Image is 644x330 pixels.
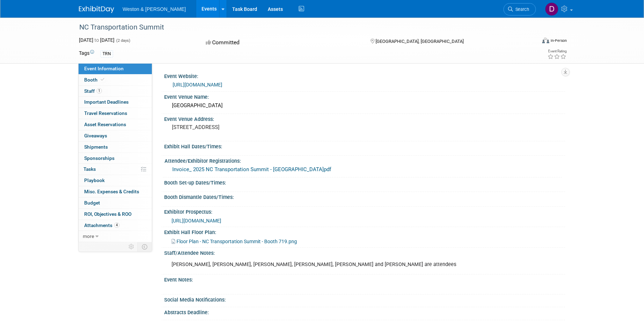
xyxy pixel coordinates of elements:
div: Event Format [494,37,567,47]
a: Attachments4 [79,220,152,231]
a: Staff1 [79,86,152,97]
span: Shipments [84,144,108,150]
span: 4 [114,222,119,228]
i: Booth reservation complete [101,78,104,82]
a: Shipments [79,142,152,153]
div: Staff/Attendee Notes: [164,248,565,257]
a: Floor Plan - NC Transportation Summit - Booth 719.png [172,239,297,244]
a: more [79,231,152,242]
div: Committed [204,37,359,49]
a: Budget [79,198,152,208]
span: Booth [84,77,106,83]
a: Sponsorships [79,153,152,164]
span: more [83,233,94,239]
a: Important Deadlines [79,97,152,108]
a: Booth [79,75,152,85]
a: Event Information [79,63,152,74]
div: Event Website: [164,71,565,80]
a: Giveaways [79,130,152,141]
div: Attendee/Exhibitor Registrations: [165,156,562,164]
span: Budget [84,200,100,206]
div: Abstracts Deadline: [164,307,565,316]
td: Tags [79,50,94,58]
span: [GEOGRAPHIC_DATA], [GEOGRAPHIC_DATA] [376,39,464,44]
div: Booth Dismantle Dates/Times: [164,192,565,201]
img: Format-Inperson.png [542,38,549,43]
div: [PERSON_NAME], [PERSON_NAME], [PERSON_NAME], [PERSON_NAME], [PERSON_NAME] and [PERSON_NAME] are a... [167,258,487,272]
span: Tasks [83,166,96,172]
span: ROI, Objectives & ROO [84,211,131,217]
div: Event Rating [547,50,566,53]
a: [URL][DOMAIN_NAME] [172,218,221,224]
span: Playbook [84,177,105,183]
span: Attachments [84,222,119,228]
span: Event Information [84,66,124,71]
a: Asset Reservations [79,119,152,130]
div: In-Person [550,38,567,43]
td: Personalize Event Tab Strip [125,242,138,251]
a: [URL][DOMAIN_NAME] [173,82,222,88]
div: Booth Set-up Dates/Times: [164,177,565,186]
div: Exhibit Hall Floor Plan: [164,227,565,236]
div: [GEOGRAPHIC_DATA] [169,100,560,111]
span: Search [513,7,529,12]
span: Weston & [PERSON_NAME] [123,6,186,12]
div: Exhibitor Prospectus: [164,207,565,215]
span: Staff [84,88,102,94]
img: ExhibitDay [79,6,114,13]
span: Misc. Expenses & Credits [84,189,139,194]
a: Playbook [79,175,152,186]
span: [DATE] [DATE] [79,37,114,43]
div: Social Media Notifications: [164,295,565,303]
span: to [93,37,100,43]
a: Tasks [79,164,152,175]
a: Travel Reservations [79,108,152,119]
span: Asset Reservations [84,122,126,127]
div: Exhibit Hall Dates/Times: [164,141,565,150]
div: TRN [100,50,113,58]
div: Event Notes: [164,274,565,283]
div: Event Venue Address: [164,114,565,123]
span: 1 [97,88,102,93]
pre: [STREET_ADDRESS] [172,124,323,130]
span: Travel Reservations [84,110,127,116]
span: Floor Plan - NC Transportation Summit - Booth 719.png [177,239,297,244]
span: Important Deadlines [84,99,129,105]
a: Invoice_ 2025 NC Transportation Summit - [GEOGRAPHIC_DATA]pdf [172,166,331,173]
span: (2 days) [116,38,130,43]
div: Event Venue Name: [164,92,565,101]
img: Daniel Herzog [545,2,558,16]
span: Sponsorships [84,155,114,161]
a: ROI, Objectives & ROO [79,209,152,220]
span: Giveaways [84,133,107,138]
div: NC Transportation Summit [77,21,525,34]
a: Misc. Expenses & Credits [79,186,152,197]
td: Toggle Event Tabs [138,242,152,251]
a: Search [503,3,536,15]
